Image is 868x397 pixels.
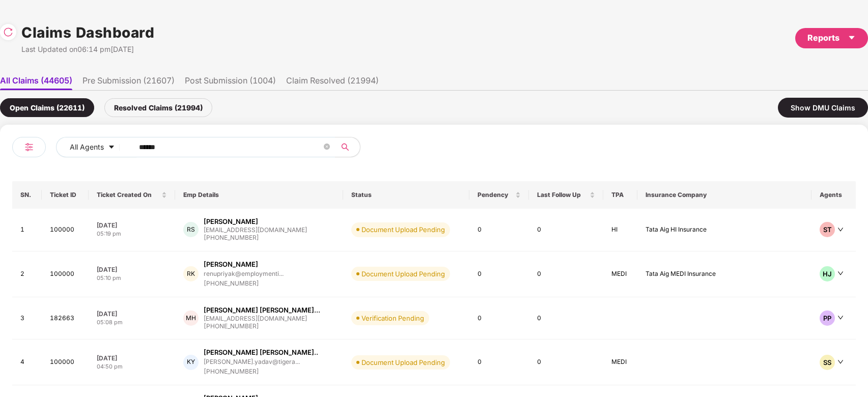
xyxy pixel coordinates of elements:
[837,226,844,233] span: down
[204,348,318,357] div: [PERSON_NAME] [PERSON_NAME]..
[778,98,868,118] div: Show DMU Claims
[204,260,258,269] div: [PERSON_NAME]
[97,354,167,362] div: [DATE]
[529,181,603,209] th: Last Follow Up
[183,310,199,326] div: MH
[97,318,167,327] div: 05:08 pm
[108,144,115,152] span: caret-down
[469,251,529,297] td: 0
[807,32,856,44] div: Reports
[811,181,856,209] th: Agents
[537,191,587,199] span: Last Follow Up
[175,181,343,209] th: Emp Details
[42,297,89,340] td: 182663
[529,251,603,297] td: 0
[82,75,175,90] li: Pre Submission (21607)
[820,222,835,237] div: ST
[469,297,529,340] td: 0
[204,322,320,331] div: [PHONE_NUMBER]
[23,141,35,153] img: svg+xml;base64,PHN2ZyB4bWxucz0iaHR0cDovL3d3dy53My5vcmcvMjAwMC9zdmciIHdpZHRoPSIyNCIgaGVpZ2h0PSIyNC...
[603,339,638,385] td: MEDI
[204,279,284,289] div: [PHONE_NUMBER]
[42,181,89,209] th: Ticket ID
[837,359,844,365] span: down
[183,222,199,237] div: RS
[21,21,154,44] h1: Claims Dashboard
[820,266,835,281] div: HJ
[603,251,638,297] td: MEDI
[848,34,856,42] span: caret-down
[183,355,199,370] div: KY
[204,217,258,226] div: [PERSON_NAME]
[97,221,167,230] div: [DATE]
[97,265,167,274] div: [DATE]
[183,266,199,281] div: RK
[42,251,89,297] td: 100000
[637,251,811,297] td: Tata Aig MEDI Insurance
[361,313,424,323] div: Verification Pending
[204,270,284,277] div: renupriyak@employmenti...
[820,310,835,326] div: PP
[837,270,844,276] span: down
[324,144,330,150] span: close-circle
[361,224,445,235] div: Document Upload Pending
[529,339,603,385] td: 0
[97,274,167,282] div: 05:10 pm
[21,44,154,55] div: Last Updated on 06:14 pm[DATE]
[12,251,42,297] td: 2
[70,141,104,153] span: All Agents
[603,209,638,251] td: HI
[361,269,445,279] div: Document Upload Pending
[12,297,42,340] td: 3
[637,209,811,251] td: Tata Aig HI Insurance
[12,339,42,385] td: 4
[204,305,320,315] div: [PERSON_NAME] [PERSON_NAME]...
[478,191,513,199] span: Pendency
[335,143,355,151] span: search
[12,181,42,209] th: SN.
[204,233,307,243] div: [PHONE_NUMBER]
[469,339,529,385] td: 0
[104,98,212,117] div: Resolved Claims (21994)
[97,362,167,371] div: 04:50 pm
[97,191,159,199] span: Ticket Created On
[343,181,469,209] th: Status
[335,137,360,157] button: search
[529,297,603,340] td: 0
[97,309,167,318] div: [DATE]
[603,181,638,209] th: TPA
[820,355,835,370] div: SS
[42,339,89,385] td: 100000
[204,315,320,322] div: [EMAIL_ADDRESS][DOMAIN_NAME]
[204,358,300,365] div: [PERSON_NAME].yadav@tigera...
[185,75,276,90] li: Post Submission (1004)
[12,209,42,251] td: 1
[469,181,529,209] th: Pendency
[324,143,330,152] span: close-circle
[204,226,307,233] div: [EMAIL_ADDRESS][DOMAIN_NAME]
[204,367,318,377] div: [PHONE_NUMBER]
[361,357,445,367] div: Document Upload Pending
[286,75,379,90] li: Claim Resolved (21994)
[3,27,13,37] img: svg+xml;base64,PHN2ZyBpZD0iUmVsb2FkLTMyeDMyIiB4bWxucz0iaHR0cDovL3d3dy53My5vcmcvMjAwMC9zdmciIHdpZH...
[56,137,137,157] button: All Agentscaret-down
[42,209,89,251] td: 100000
[529,209,603,251] td: 0
[89,181,175,209] th: Ticket Created On
[837,315,844,321] span: down
[637,181,811,209] th: Insurance Company
[469,209,529,251] td: 0
[97,230,167,238] div: 05:19 pm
